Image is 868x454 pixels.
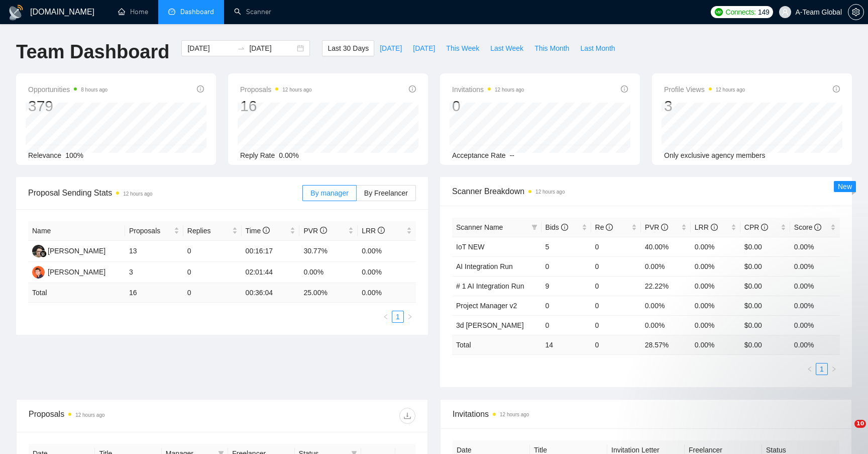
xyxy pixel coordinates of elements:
span: Reply Rate [240,151,275,159]
span: info-circle [621,85,628,93]
span: Acceptance Rate [452,151,506,159]
h1: Team Dashboard [16,40,169,64]
td: 16 [125,283,183,303]
div: [PERSON_NAME] [48,266,105,278]
button: left [380,311,392,323]
span: Opportunities [28,83,107,96]
td: 0.00% [358,241,416,262]
time: 12 hours ago [123,191,152,197]
span: Proposals [129,225,172,236]
time: 12 hours ago [495,87,524,93]
div: 379 [28,97,107,116]
span: info-circle [833,85,840,93]
span: By manager [310,189,348,197]
span: Score [794,223,821,231]
input: End date [249,43,295,54]
span: info-circle [761,224,768,231]
span: Scanner Name [456,223,503,231]
td: $0.00 [740,237,790,256]
span: info-circle [409,85,416,93]
span: Bids [546,223,568,231]
span: Connects: [726,7,756,18]
td: 0 [591,335,641,354]
a: AI Integration Run [456,262,513,270]
span: Time [246,227,270,235]
span: info-circle [320,227,327,234]
li: Previous Page [380,311,392,323]
time: 12 hours ago [75,412,104,418]
span: Invitations [453,408,839,420]
span: Last 30 Days [328,43,369,54]
th: Name [28,221,125,241]
td: 0.00 % [358,283,416,303]
td: 40.00% [641,237,691,256]
td: Total [452,335,541,354]
td: 25.00 % [299,283,358,303]
button: This Week [441,40,485,56]
td: 0.00% [691,276,740,296]
td: 0.00 % [691,335,740,354]
td: 0.00% [641,296,691,315]
span: LRR [695,223,718,231]
time: 12 hours ago [282,87,311,93]
a: 3d [PERSON_NAME] [456,321,524,329]
td: 0 [591,256,641,276]
time: 12 hours ago [500,412,529,417]
td: $0.00 [740,256,790,276]
span: filter [531,224,537,230]
span: swap-right [237,44,245,52]
th: Replies [183,221,242,241]
span: Invitations [452,83,524,96]
button: download [399,408,415,424]
span: to [237,44,245,52]
th: Proposals [125,221,183,241]
td: $0.00 [740,315,790,335]
a: OK[PERSON_NAME] [32,267,105,276]
img: gigradar-bm.png [40,250,47,257]
span: user [782,9,789,16]
a: Project Manager v2 [456,302,517,310]
span: Last Month [580,43,615,54]
button: Last 30 Days [322,40,374,56]
div: 3 [664,97,745,116]
td: 0.00% [358,262,416,283]
span: Profile Views [664,83,745,96]
td: 0.00% [790,315,840,335]
span: Proposal Sending Stats [28,187,302,199]
td: 0.00% [691,315,740,335]
td: 5 [541,237,591,256]
span: dashboard [168,8,175,15]
span: right [407,314,413,320]
img: DF [32,245,45,257]
span: download [400,412,415,420]
td: 13 [125,241,183,262]
time: 8 hours ago [81,87,107,93]
img: logo [8,5,24,21]
input: Start date [187,43,233,54]
span: LRR [362,227,385,235]
span: [DATE] [380,43,402,54]
span: Relevance [28,151,61,159]
span: info-circle [606,224,613,231]
span: setting [848,8,863,16]
img: OK [32,266,45,279]
div: Proposals [29,408,222,424]
td: 00:16:17 [242,241,300,262]
td: 02:01:44 [242,262,300,283]
span: CPR [744,223,768,231]
td: 22.22% [641,276,691,296]
button: This Month [529,40,575,56]
div: [PERSON_NAME] [48,245,105,256]
span: Dashboard [180,8,214,16]
span: 100% [65,151,83,159]
span: Last Week [490,43,523,54]
span: PVR [645,223,669,231]
span: 149 [758,7,769,18]
td: Total [28,283,125,303]
span: 0.00% [279,151,299,159]
span: -- [510,151,514,159]
button: Last Month [575,40,620,56]
span: This Month [534,43,569,54]
span: info-circle [263,227,270,234]
span: This Week [446,43,479,54]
